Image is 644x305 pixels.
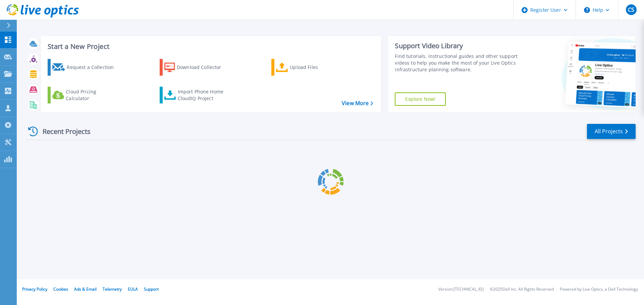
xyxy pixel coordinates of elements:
a: Ads & Email [74,286,97,292]
a: Telemetry [103,286,122,292]
a: Privacy Policy [22,286,47,292]
a: Download Collector [160,59,234,76]
div: Import Phone Home CloudIQ Project [178,88,230,102]
span: CS [628,7,634,12]
a: Cloud Pricing Calculator [48,87,122,103]
div: Support Video Library [395,42,521,50]
a: View More [342,100,373,106]
a: EULA [128,286,138,292]
a: Support [144,286,159,292]
div: Recent Projects [26,123,100,140]
a: Request a Collection [48,59,122,76]
li: Powered by Live Optics, a Dell Technology [560,287,638,292]
div: Find tutorials, instructional guides and other support videos to help you make the most of your L... [395,53,521,73]
div: Request a Collection [67,61,120,74]
a: Upload Files [271,59,346,76]
a: Explore Now! [395,92,446,106]
li: Version: [TECHNICAL_ID] [438,287,484,292]
div: Cloud Pricing Calculator [66,88,119,102]
a: All Projects [587,124,636,139]
a: Cookies [53,286,68,292]
div: Download Collector [177,61,230,74]
li: © 2025 Dell Inc. All Rights Reserved [490,287,554,292]
div: Upload Files [290,61,343,74]
h3: Start a New Project [48,43,373,50]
